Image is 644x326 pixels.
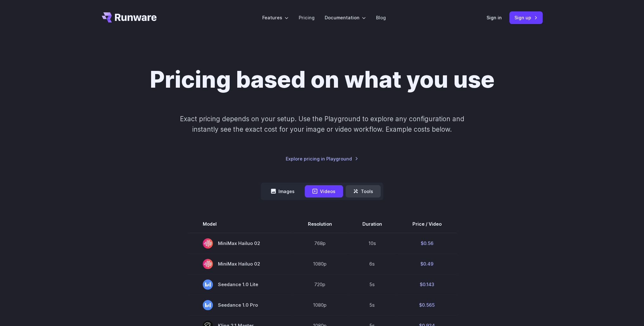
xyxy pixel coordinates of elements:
[203,300,277,310] span: Seedance 1.0 Pro
[376,14,386,21] a: Blog
[262,14,289,21] label: Features
[286,155,358,162] a: Explore pricing in Playground
[293,233,347,254] td: 768p
[299,14,315,21] a: Pricing
[397,254,457,274] td: $0.49
[347,274,397,295] td: 5s
[509,11,543,24] a: Sign up
[168,114,476,135] p: Exact pricing depends on your setup. Use the Playground to explore any configuration and instantl...
[487,14,502,21] a: Sign in
[203,279,277,290] span: Seedance 1.0 Lite
[397,274,457,295] td: $0.143
[203,238,277,248] span: MiniMax Hailuo 02
[150,66,494,93] h1: Pricing based on what you use
[347,295,397,315] td: 5s
[397,233,457,254] td: $0.56
[293,215,347,233] th: Resolution
[325,14,366,21] label: Documentation
[203,259,277,269] span: MiniMax Hailuo 02
[263,185,302,197] button: Images
[347,233,397,254] td: 10s
[293,295,347,315] td: 1080p
[347,254,397,274] td: 6s
[346,185,381,197] button: Tools
[397,295,457,315] td: $0.565
[293,254,347,274] td: 1080p
[347,215,397,233] th: Duration
[188,215,293,233] th: Model
[293,274,347,295] td: 720p
[397,215,457,233] th: Price / Video
[305,185,343,197] button: Videos
[102,12,157,22] a: Go to /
